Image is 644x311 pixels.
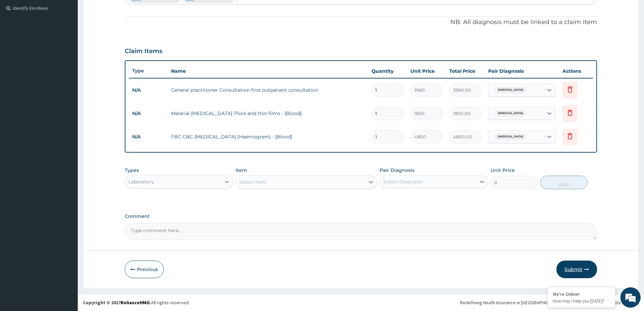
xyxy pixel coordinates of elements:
[35,38,114,47] div: Chat with us now
[125,168,139,173] label: Types
[128,178,154,185] div: Laboratory
[168,83,368,97] td: General practitioner Consultation first outpatient consultation
[553,291,610,297] div: We're Online!
[125,48,162,55] h3: Claim Items
[13,34,27,51] img: d_794563401_company_1708531726252_794563401
[129,84,168,96] td: N/A
[383,178,423,185] div: Select Diagnosis
[129,65,168,77] th: Type
[495,133,526,140] span: [MEDICAL_DATA]
[495,87,526,93] span: [MEDICAL_DATA]
[168,64,368,78] th: Name
[39,85,93,154] span: We're online!
[491,167,515,174] label: Unit Price
[239,179,266,185] div: Select Item
[168,130,368,143] td: FBC CBC-[MEDICAL_DATA] (Haemogram) - [Blood]
[556,261,597,278] button: Submit
[111,3,127,20] div: Minimize live chat window
[121,299,150,306] a: RelianceHMO
[78,294,644,311] footer: All rights reserved.
[125,18,597,27] p: NB: All diagnosis must be linked to a claim item
[446,64,485,78] th: Total Price
[495,110,526,117] span: [MEDICAL_DATA]
[3,185,129,208] textarea: Type your message and hit 'Enter'
[129,107,168,120] td: N/A
[125,261,164,278] button: Previous
[168,107,368,120] td: Malarial [MEDICAL_DATA] Thick and thin films - [Blood]
[553,298,610,304] p: How may I help you today?
[559,64,593,78] th: Actions
[380,167,414,174] label: Pair Diagnosis
[460,299,639,306] div: Redefining Heath Insurance in [GEOGRAPHIC_DATA] using Telemedicine and Data Science!
[129,131,168,143] td: N/A
[485,64,559,78] th: Pair Diagnosis
[540,176,588,189] button: Add
[125,214,597,219] label: Comment
[83,299,151,306] strong: Copyright © 2017 .
[368,64,407,78] th: Quantity
[407,64,446,78] th: Unit Price
[236,167,247,174] label: Item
